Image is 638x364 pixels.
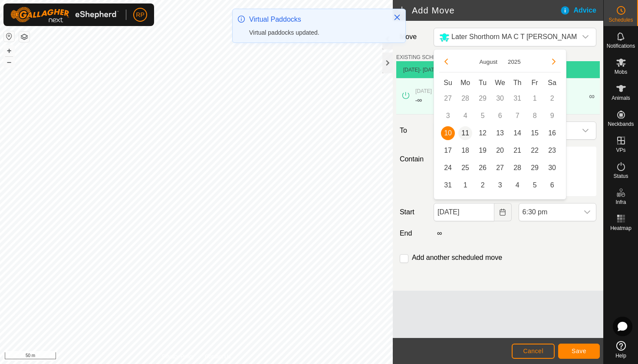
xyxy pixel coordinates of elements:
td: 12 [474,125,491,142]
td: 1 [457,177,474,194]
td: 16 [543,125,561,142]
span: We [495,79,505,86]
label: EXISTING SCHEDULES [396,53,454,61]
span: 2 [476,178,490,192]
td: 28 [457,90,474,107]
a: Contact Us [205,353,230,361]
td: 30 [543,159,561,177]
span: Su [444,79,452,86]
span: 10 [441,126,455,140]
span: Help [615,353,626,358]
span: 17 [441,144,455,157]
td: 4 [457,107,474,125]
span: Heatmap [610,226,631,231]
button: Choose Year [504,57,524,67]
td: 18 [457,142,474,159]
span: 15 [528,126,542,140]
span: [DATE] 6:00 am [415,88,452,94]
button: + [4,46,14,56]
td: 21 [509,142,526,159]
label: End [396,228,430,239]
span: 24 [441,161,455,175]
span: Mobs [615,69,627,75]
span: 31 [441,178,455,192]
td: 3 [491,177,509,194]
span: 13 [493,126,507,140]
span: 6:30 pm [519,203,579,221]
span: 14 [510,126,524,140]
td: 30 [491,90,509,107]
td: 2 [474,177,491,194]
td: 31 [509,90,526,107]
span: Later Shorthorn MA C T Willie [436,28,577,46]
span: 22 [528,144,542,157]
td: 19 [474,142,491,159]
button: – [4,57,14,67]
label: To [396,121,430,140]
span: 29 [528,161,542,175]
td: 8 [526,107,543,125]
td: 14 [509,125,526,142]
span: Status [613,174,628,179]
div: Choose Date [434,49,566,200]
span: 11 [458,126,472,140]
label: Contain [396,154,430,164]
span: 28 [510,161,524,175]
h2: Add Move [398,5,560,16]
span: 1 [458,178,472,192]
td: 6 [491,107,509,125]
td: 10 [439,125,457,142]
span: 6 [545,178,559,192]
button: Previous Month [439,55,453,69]
span: [DATE] [403,67,420,73]
span: Infra [615,200,626,205]
td: 28 [509,159,526,177]
span: Tu [479,79,487,86]
span: - [DATE] [420,67,439,73]
a: Privacy Policy [162,353,194,361]
td: 9 [543,107,561,125]
td: 27 [491,159,509,177]
button: Choose Month [476,57,501,67]
button: Map Layers [19,32,30,42]
label: Add another scheduled move [412,254,502,261]
div: dropdown trigger [579,203,596,221]
div: dropdown trigger [577,122,594,139]
span: Schedules [608,17,633,23]
td: 11 [457,125,474,142]
td: 13 [491,125,509,142]
span: 21 [510,144,524,157]
td: 20 [491,142,509,159]
td: 2 [543,90,561,107]
span: 18 [458,144,472,157]
span: ∞ [417,96,422,104]
label: ∞ [434,230,445,237]
span: 27 [493,161,507,175]
button: Cancel [512,344,555,359]
span: 4 [510,178,524,192]
span: VPs [616,148,625,153]
span: 12 [476,126,490,140]
td: 6 [543,177,561,194]
td: 29 [526,159,543,177]
span: 5 [528,178,542,192]
button: Reset Map [4,31,14,42]
div: Virtual Paddocks [249,14,385,25]
span: Fr [532,79,538,86]
span: 25 [458,161,472,175]
td: 22 [526,142,543,159]
span: RP [136,10,144,20]
button: Close [391,11,403,23]
label: Move [396,28,430,46]
span: ∞ [589,92,595,101]
td: 3 [439,107,457,125]
span: Animals [612,95,630,101]
button: Save [558,344,600,359]
td: 29 [474,90,491,107]
button: Choose Date [494,203,512,221]
span: Notifications [607,43,635,49]
td: 5 [474,107,491,125]
td: 26 [474,159,491,177]
div: - [415,95,422,105]
td: 1 [526,90,543,107]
